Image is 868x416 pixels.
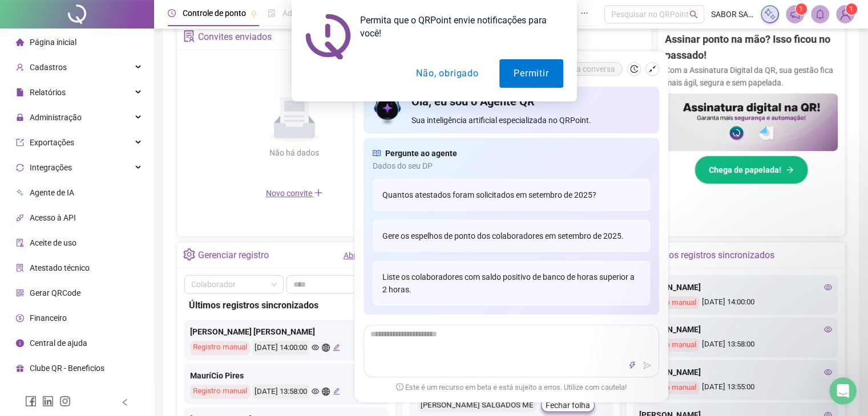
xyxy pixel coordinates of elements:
[190,385,250,399] div: Registro manual
[628,361,636,369] span: thunderbolt
[639,323,832,336] div: [PERSON_NAME]
[189,298,384,312] div: Últimos registros sincronizados
[30,188,74,197] span: Agente de IA
[695,156,808,184] button: Chega de papelada!
[30,138,74,147] span: Exportações
[824,283,832,291] span: eye
[546,399,590,411] span: Fechar folha
[16,138,24,146] span: export
[312,344,319,351] span: eye
[25,395,37,407] span: facebook
[373,93,403,127] img: icon
[373,261,650,305] div: Liste os colaboradores com saldo positivo de banco de horas superior a 2 horas.
[786,166,794,174] span: arrow-right
[648,246,774,265] div: Últimos registros sincronizados
[411,114,649,127] span: Sua inteligência artificial especializada no QRPoint.
[242,146,347,159] div: Não há dados
[824,368,832,376] span: eye
[418,399,536,412] div: [PERSON_NAME] SALGADOS ME
[16,164,24,172] span: sync
[198,246,269,265] div: Gerenciar registro
[16,113,24,121] span: lock
[190,369,383,382] div: MauríCio Pires
[314,188,323,197] span: plus
[829,377,857,405] iframe: Intercom live chat
[351,14,563,40] div: Permita que o QRPoint envie notificações para você!
[16,239,24,247] span: audit
[322,388,329,395] span: global
[709,164,781,176] span: Chega de papelada!
[30,113,82,122] span: Administração
[16,364,24,372] span: gift
[30,313,67,323] span: Financeiro
[183,248,195,260] span: setting
[59,395,71,407] span: instagram
[30,288,80,297] span: Gerar QRCode
[16,289,24,297] span: qrcode
[322,344,329,351] span: global
[625,358,639,372] button: thunderbolt
[396,383,403,390] span: exclamation-circle
[312,388,319,395] span: eye
[30,163,72,172] span: Integrações
[30,338,87,348] span: Central de ajuda
[639,338,832,352] div: [DATE] 13:58:00
[42,395,54,407] span: linkedin
[373,179,650,211] div: Quantos atestados foram solicitados em setembro de 2025?
[30,263,90,272] span: Atestado técnico
[639,366,832,378] div: [PERSON_NAME]
[402,59,492,88] button: Não, obrigado
[16,339,24,347] span: info-circle
[16,264,24,272] span: solution
[253,341,309,355] div: [DATE] 14:00:00
[30,238,76,247] span: Aceite de uso
[121,398,129,406] span: left
[639,296,699,309] div: Registro manual
[190,341,250,355] div: Registro manual
[333,344,340,351] span: edit
[639,381,832,394] div: [DATE] 13:55:00
[266,189,323,198] span: Novo convite
[396,382,627,393] span: Este é um recurso em beta e está sujeito a erros. Utilize com cautela!
[305,14,351,59] img: notification icon
[639,281,832,293] div: [PERSON_NAME]
[639,296,832,309] div: [DATE] 14:00:00
[16,214,24,222] span: api
[639,381,699,394] div: Registro manual
[373,160,650,172] span: Dados do seu DP
[385,147,457,160] span: Pergunte ao agente
[640,358,654,372] button: send
[499,59,563,88] button: Permitir
[253,385,309,399] div: [DATE] 13:58:00
[190,325,383,338] div: [PERSON_NAME] [PERSON_NAME]
[373,147,381,160] span: read
[373,220,650,252] div: Gere os espelhos de ponto dos colaboradores em setembro de 2025.
[30,364,104,373] span: Clube QR - Beneficios
[665,93,838,151] img: banner%2F02c71560-61a6-44d4-94b9-c8ab97240462.png
[344,251,390,260] a: Abrir registro
[639,338,699,352] div: Registro manual
[824,325,832,333] span: eye
[541,398,595,412] button: Fechar folha
[30,213,76,222] span: Acesso à API
[16,314,24,322] span: dollar
[333,388,340,395] span: edit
